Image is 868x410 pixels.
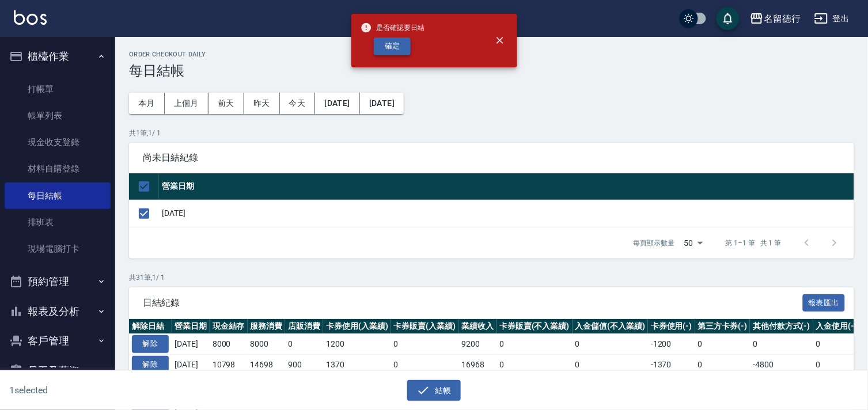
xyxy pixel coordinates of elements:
[129,128,854,138] p: 共 1 筆, 1 / 1
[159,173,854,200] th: 營業日期
[14,10,47,25] img: Logo
[5,76,111,102] a: 打帳單
[159,200,854,227] td: [DATE]
[209,93,244,114] button: 前天
[648,319,695,334] th: 卡券使用(-)
[458,334,496,355] td: 9200
[634,238,675,248] p: 每頁顯示數量
[750,355,813,375] td: -4800
[496,319,573,334] th: 卡券販賣(不入業績)
[165,93,209,114] button: 上個月
[680,227,707,259] div: 50
[695,319,751,334] th: 第三方卡券(-)
[810,8,854,29] button: 登出
[285,319,323,334] th: 店販消費
[648,355,695,375] td: -1370
[361,22,425,33] span: 是否確認要日結
[210,319,248,334] th: 現金結存
[803,294,846,312] button: 報表匯出
[573,334,649,355] td: 0
[248,334,286,355] td: 8000
[360,93,404,114] button: [DATE]
[143,297,803,309] span: 日結紀錄
[248,319,286,334] th: 服務消費
[129,51,854,58] h2: Order checkout daily
[210,355,248,375] td: 10798
[5,155,111,182] a: 材料自購登錄
[573,319,649,334] th: 入金儲值(不入業績)
[129,272,854,283] p: 共 31 筆, 1 / 1
[280,93,316,114] button: 今天
[129,63,854,79] h3: 每日結帳
[323,319,391,334] th: 卡券使用(入業績)
[391,334,459,355] td: 0
[803,297,846,307] a: 報表匯出
[750,334,813,355] td: 0
[285,334,323,355] td: 0
[132,356,169,374] button: 解除
[5,356,111,386] button: 員工及薪資
[726,238,782,248] p: 第 1–1 筆 共 1 筆
[244,93,280,114] button: 昨天
[5,209,111,236] a: 排班表
[5,183,111,209] a: 每日結帳
[5,297,111,327] button: 報表及分析
[717,7,740,30] button: save
[285,355,323,375] td: 900
[764,12,801,26] div: 名留德行
[573,355,649,375] td: 0
[129,93,165,114] button: 本月
[5,267,111,297] button: 預約管理
[750,319,813,334] th: 其他付款方式(-)
[143,152,840,164] span: 尚未日結紀錄
[5,102,111,129] a: 帳單列表
[172,355,210,375] td: [DATE]
[5,41,111,71] button: 櫃檯作業
[695,355,751,375] td: 0
[391,319,459,334] th: 卡券販賣(入業績)
[813,355,861,375] td: 0
[5,236,111,262] a: 現場電腦打卡
[496,355,573,375] td: 0
[487,28,513,53] button: close
[132,335,169,353] button: 解除
[323,355,391,375] td: 1370
[648,334,695,355] td: -1200
[374,37,411,55] button: 確定
[745,7,805,31] button: 名留德行
[5,129,111,155] a: 現金收支登錄
[458,355,496,375] td: 16968
[695,334,751,355] td: 0
[9,383,215,397] h6: 1 selected
[407,380,461,401] button: 結帳
[496,334,573,355] td: 0
[172,334,210,355] td: [DATE]
[813,334,861,355] td: 0
[129,319,172,334] th: 解除日結
[315,93,359,114] button: [DATE]
[210,334,248,355] td: 8000
[323,334,391,355] td: 1200
[172,319,210,334] th: 營業日期
[248,355,286,375] td: 14698
[5,326,111,356] button: 客戶管理
[391,355,459,375] td: 0
[813,319,861,334] th: 入金使用(-)
[458,319,496,334] th: 業績收入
